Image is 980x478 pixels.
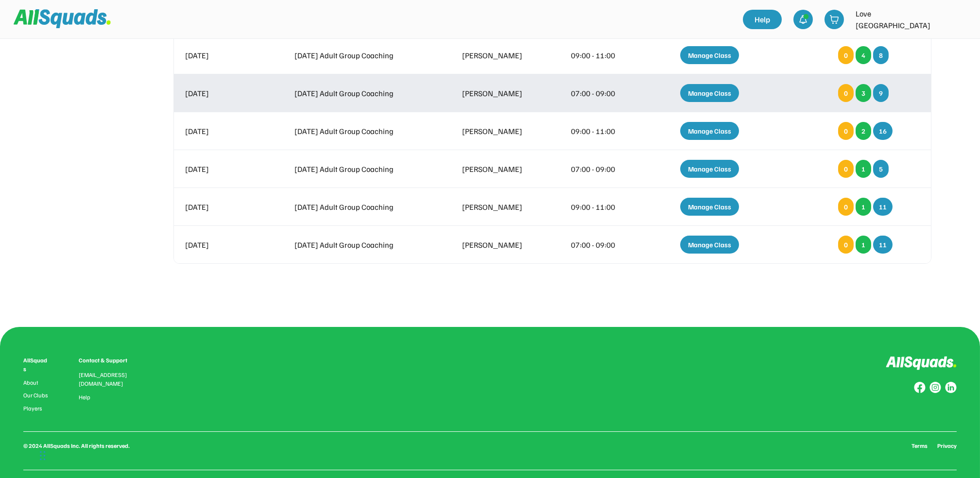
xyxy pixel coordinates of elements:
[911,442,928,450] a: Terms
[186,50,259,61] div: [DATE]
[186,87,259,99] div: [DATE]
[14,9,111,28] img: Squad%20Logo.svg
[798,15,808,24] img: bell-03%20%281%29.svg
[294,87,427,99] div: [DATE] Adult Group Coaching
[294,163,427,175] div: [DATE] Adult Group Coaching
[680,198,739,216] div: Manage Class
[680,236,739,254] div: Manage Class
[680,84,739,102] div: Manage Class
[873,198,893,216] div: 11
[856,84,871,102] div: 3
[186,163,259,175] div: [DATE]
[856,8,943,31] div: Love [GEOGRAPHIC_DATA]
[838,160,854,178] div: 0
[571,125,630,137] div: 09:00 - 11:00
[856,160,871,178] div: 1
[462,239,535,251] div: [PERSON_NAME]
[462,201,535,213] div: [PERSON_NAME]
[23,356,50,374] div: AllSquads
[838,236,854,254] div: 0
[838,122,854,140] div: 0
[873,122,893,140] div: 16
[680,46,739,64] div: Manage Class
[294,201,427,213] div: [DATE] Adult Group Coaching
[873,236,893,254] div: 11
[838,84,854,102] div: 0
[186,201,259,213] div: [DATE]
[856,46,871,64] div: 4
[873,46,889,64] div: 8
[743,10,782,29] a: Help
[829,15,839,24] img: shopping-cart-01%20%281%29.svg
[949,10,968,29] img: LTPP_Logo_REV.jpeg
[462,125,535,137] div: [PERSON_NAME]
[186,239,259,251] div: [DATE]
[838,198,854,216] div: 0
[462,163,535,175] div: [PERSON_NAME]
[856,122,871,140] div: 2
[79,356,139,365] div: Contact & Support
[294,125,427,137] div: [DATE] Adult Group Coaching
[294,50,427,61] div: [DATE] Adult Group Coaching
[462,50,535,61] div: [PERSON_NAME]
[873,160,889,178] div: 5
[929,382,941,393] img: Group%20copy%207.svg
[873,84,889,102] div: 9
[571,239,630,251] div: 07:00 - 09:00
[571,163,630,175] div: 07:00 - 09:00
[571,50,630,61] div: 09:00 - 11:00
[914,382,926,393] img: Group%20copy%208.svg
[945,382,957,393] img: Group%20copy%206.svg
[571,201,630,213] div: 09:00 - 11:00
[838,46,854,64] div: 0
[571,87,630,99] div: 07:00 - 09:00
[856,236,871,254] div: 1
[886,356,957,370] img: Logo%20inverted.svg
[680,160,739,178] div: Manage Class
[856,198,871,216] div: 1
[462,87,535,99] div: [PERSON_NAME]
[937,442,957,450] a: Privacy
[186,125,259,137] div: [DATE]
[680,122,739,140] div: Manage Class
[294,239,427,251] div: [DATE] Adult Group Coaching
